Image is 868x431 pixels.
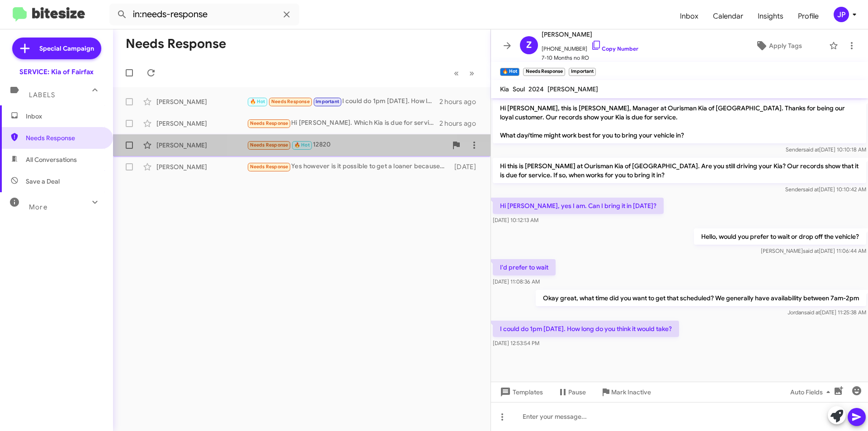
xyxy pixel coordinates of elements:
span: Needs Response [271,99,310,104]
span: Inbox [26,112,103,121]
small: 🔥 Hot [500,68,519,76]
span: Needs Response [26,133,103,142]
span: [PERSON_NAME] [542,29,638,40]
button: Auto Fields [783,384,841,400]
div: 2 hours ago [439,119,483,128]
small: Needs Response [523,68,565,76]
span: [PERSON_NAME] [DATE] 11:06:44 AM [761,247,866,254]
span: Z [526,38,532,52]
div: [PERSON_NAME] [156,141,247,150]
p: Hello, would you prefer to wait or drop off the vehicle? [694,228,866,245]
input: Search [109,4,299,25]
p: Hi [PERSON_NAME], yes I am. Can I bring it in [DATE]? [493,198,664,214]
p: Hi this is [PERSON_NAME] at Ourisman Kia of [GEOGRAPHIC_DATA]. Are you still driving your Kia? Ou... [493,158,866,183]
span: Jordan [DATE] 11:25:38 AM [788,309,866,316]
span: 🔥 Hot [250,99,265,104]
div: [PERSON_NAME] [156,97,247,106]
span: Templates [498,384,543,400]
button: Next [464,64,480,82]
span: All Conversations [26,155,77,164]
span: 🔥 Hot [294,142,310,148]
p: Hi [PERSON_NAME], this is [PERSON_NAME], Manager at Ourisman Kia of [GEOGRAPHIC_DATA]. Thanks for... [493,100,866,143]
span: [PERSON_NAME] [547,85,598,93]
span: 2024 [528,85,544,93]
p: I could do 1pm [DATE]. How long do you think it would take? [493,321,679,337]
div: I could do 1pm [DATE]. How long do you think it would take? [247,96,439,107]
span: Sender [DATE] 10:10:18 AM [786,146,866,153]
span: » [469,67,474,79]
span: said at [804,309,820,316]
span: said at [803,186,819,193]
span: « [454,67,459,79]
a: Special Campaign [12,38,101,59]
a: Insights [750,3,791,29]
span: Pause [568,384,586,400]
span: Mark Inactive [611,384,651,400]
span: Important [316,99,339,104]
div: Hi [PERSON_NAME]. Which Kia is due for service? We have two. We just had the 2022 in this summer,... [247,118,439,128]
span: Apply Tags [769,38,802,54]
span: More [29,203,47,211]
h1: Needs Response [126,37,226,51]
span: [DATE] 11:08:36 AM [493,278,540,285]
button: Apply Tags [732,38,825,54]
span: Labels [29,91,55,99]
span: Save a Deal [26,177,60,186]
span: Needs Response [250,164,288,170]
span: [DATE] 10:12:13 AM [493,217,538,223]
div: 12820 [247,140,447,150]
button: JP [826,7,858,22]
span: Special Campaign [39,44,94,53]
div: [DATE] [450,162,483,171]
span: Needs Response [250,142,288,148]
button: Mark Inactive [593,384,658,400]
span: Kia [500,85,509,93]
small: Important [569,68,596,76]
span: 7-10 Months no RO [542,53,638,62]
p: I'd prefer to wait [493,259,556,275]
nav: Page navigation example [449,64,480,82]
span: [DATE] 12:53:54 PM [493,340,539,346]
p: Okay great, what time did you want to get that scheduled? We generally have availability between ... [536,290,866,306]
span: Needs Response [250,120,288,126]
a: Calendar [706,3,750,29]
span: said at [803,146,819,153]
span: [PHONE_NUMBER] [542,40,638,53]
a: Profile [791,3,826,29]
div: SERVICE: Kia of Fairfax [19,67,94,76]
div: JP [834,7,849,22]
a: Copy Number [591,45,638,52]
button: Pause [550,384,593,400]
a: Inbox [673,3,706,29]
button: Previous [448,64,464,82]
div: [PERSON_NAME] [156,162,247,171]
span: Soul [513,85,525,93]
span: Auto Fields [790,384,834,400]
span: Sender [DATE] 10:10:42 AM [785,186,866,193]
span: said at [803,247,819,254]
div: 2 hours ago [439,97,483,106]
button: Templates [491,384,550,400]
div: Yes however is it possible to get a loaner because that is my only means of travel for myself and... [247,161,450,172]
div: [PERSON_NAME] [156,119,247,128]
